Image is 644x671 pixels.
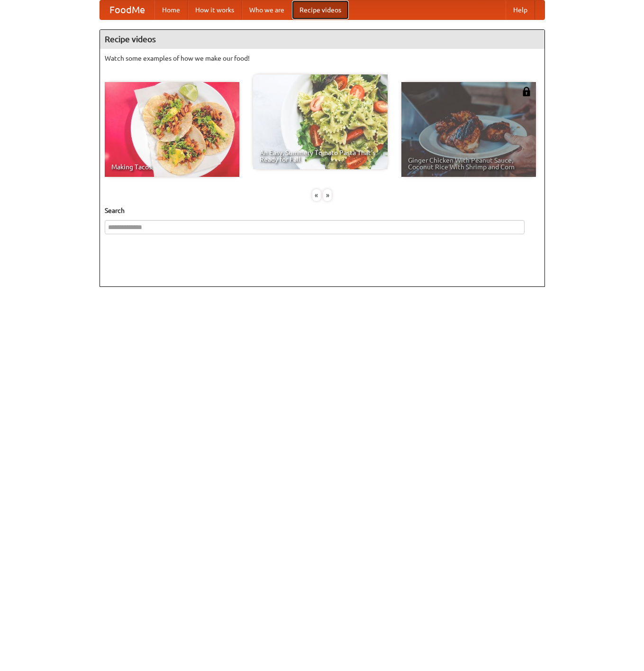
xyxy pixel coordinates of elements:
img: 483408.png [522,87,531,96]
a: FoodMe [100,0,154,19]
span: An Easy, Summery Tomato Pasta That's Ready for Fall [260,149,381,163]
a: Recipe videos [292,0,349,19]
span: Making Tacos [111,164,233,170]
h4: Recipe videos [100,30,544,49]
h5: Search [105,206,540,215]
a: How it works [188,0,242,19]
a: Home [154,0,188,19]
a: An Easy, Summery Tomato Pasta That's Ready for Fall [253,74,388,169]
a: Help [506,0,535,19]
p: Watch some examples of how we make our food! [105,54,540,63]
div: « [312,189,321,201]
a: Who we are [242,0,292,19]
div: » [323,189,332,201]
a: Making Tacos [105,82,239,177]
